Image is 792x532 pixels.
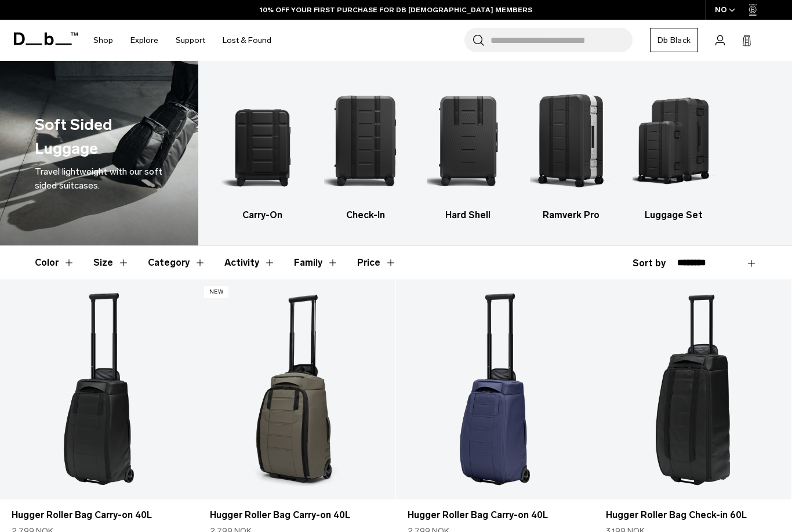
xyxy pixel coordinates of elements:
li: 3 / 5 [427,78,509,222]
nav: Main Navigation [85,20,280,61]
button: Toggle Filter [148,246,206,280]
a: Lost & Found [223,20,271,61]
button: Toggle Price [357,246,397,280]
li: 2 / 5 [324,78,406,222]
a: Db Hard Shell [427,78,509,222]
img: Db [324,78,406,202]
li: 4 / 5 [530,78,612,222]
a: 10% OFF YOUR FIRST PURCHASE FOR DB [DEMOGRAPHIC_DATA] MEMBERS [260,5,532,15]
a: Db Carry-On [221,78,304,222]
a: Hugger Roller Bag Carry-on 40L [198,280,396,500]
h3: Luggage Set [633,208,715,222]
a: Shop [93,20,113,61]
h3: Check-In [324,208,406,222]
button: Toggle Filter [93,246,129,280]
a: Hugger Roller Bag Carry-on 40L [12,508,186,522]
h1: Soft Sided Luggage [35,113,159,160]
a: Hugger Roller Bag Carry-on 40L [408,508,582,522]
a: Support [176,20,205,61]
li: 1 / 5 [221,78,304,222]
img: Db [427,78,509,202]
span: Travel lightweight with our soft sided suitcases. [35,166,162,191]
h3: Ramverk Pro [530,208,612,222]
button: Toggle Filter [294,246,339,280]
img: Db [221,78,304,202]
button: Toggle Filter [35,246,75,280]
a: Db Luggage Set [633,78,715,222]
a: Hugger Roller Bag Carry-on 40L [210,508,384,522]
li: 5 / 5 [633,78,715,222]
a: Db Black [650,28,698,52]
a: Hugger Roller Bag Carry-on 40L [396,280,594,500]
a: Db Check-In [324,78,406,222]
button: Toggle Filter [224,246,275,280]
a: Db Ramverk Pro [530,78,612,222]
h3: Hard Shell [427,208,509,222]
img: Db [633,78,715,202]
p: New [204,286,229,298]
h3: Carry-On [221,208,304,222]
a: Hugger Roller Bag Check-in 60L [606,508,780,522]
a: Explore [130,20,158,61]
img: Db [530,78,612,202]
a: Hugger Roller Bag Check-in 60L [594,280,792,500]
